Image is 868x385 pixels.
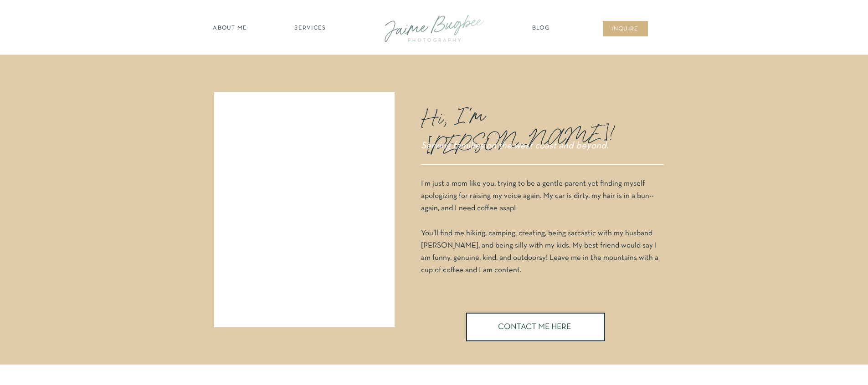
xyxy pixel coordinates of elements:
a: SERVICES [285,24,336,33]
p: Hi, I'm [PERSON_NAME]! [421,93,605,136]
a: inqUIre [607,25,644,34]
p: I'm just a mom like you, trying to be a gentle parent yet finding myself apologizing for raising ... [421,177,662,287]
a: CONTACT ME HERE [498,323,573,334]
a: about ME [211,24,250,33]
i: Serving families on the west coast and beyond. [421,142,608,150]
iframe: 909373527 [221,100,388,319]
a: Blog [530,24,553,33]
